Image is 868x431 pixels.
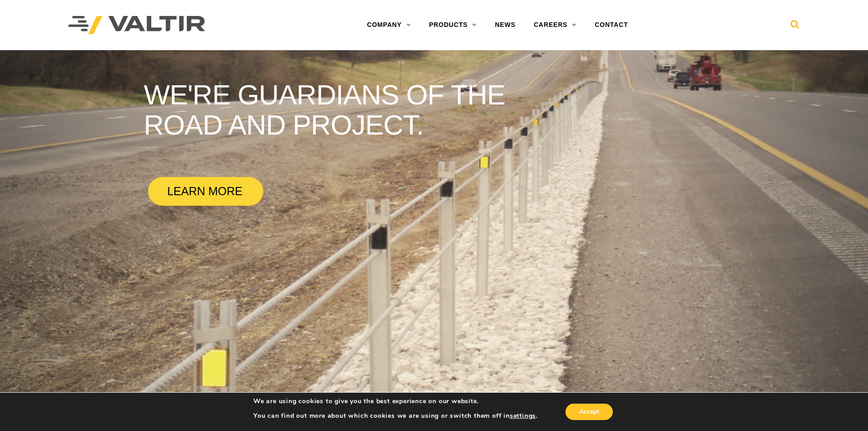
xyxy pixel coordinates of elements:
p: You can find out more about which cookies we are using or switch them off in . [253,412,538,420]
a: LEARN MORE [148,177,263,206]
p: We are using cookies to give you the best experience on our website. [253,397,538,405]
rs-layer: WE'RE guardians of the road and project. [144,80,534,151]
a: CONTACT [586,16,637,34]
a: PRODUCTS [420,16,486,34]
a: CAREERS [524,16,586,34]
button: Accept [565,404,613,420]
button: settings [510,412,536,420]
a: NEWS [486,16,524,34]
a: COMPANY [358,16,420,34]
img: Valtir [68,16,205,35]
